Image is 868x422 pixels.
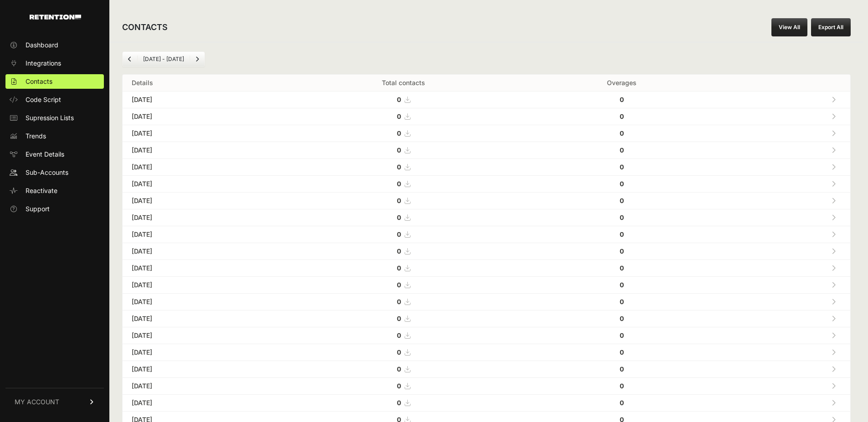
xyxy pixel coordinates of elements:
td: [DATE] [123,395,281,412]
th: Overages [526,75,717,92]
td: [DATE] [123,193,281,209]
strong: 0 [620,214,624,221]
img: Retention.com [30,15,81,20]
strong: 0 [620,96,624,103]
strong: 0 [620,365,624,373]
strong: 0 [397,399,401,407]
a: MY ACCOUNT [5,388,104,416]
td: [DATE] [123,159,281,176]
strong: 0 [397,163,401,171]
td: [DATE] [123,260,281,277]
td: [DATE] [123,176,281,193]
span: Reactivate [26,186,57,195]
h2: CONTACTS [122,21,168,34]
strong: 0 [620,348,624,356]
strong: 0 [397,382,401,390]
strong: 0 [397,264,401,272]
button: Export All [811,18,851,36]
td: [DATE] [123,361,281,378]
a: Dashboard [5,38,104,52]
td: [DATE] [123,125,281,142]
strong: 0 [620,331,624,339]
strong: 0 [620,180,624,188]
td: [DATE] [123,327,281,344]
strong: 0 [397,298,401,305]
span: MY ACCOUNT [15,397,59,407]
strong: 0 [620,146,624,154]
strong: 0 [397,315,401,322]
td: [DATE] [123,310,281,327]
strong: 0 [620,264,624,272]
span: Dashboard [26,41,58,50]
span: Event Details [26,150,64,159]
span: Sub-Accounts [26,168,68,177]
strong: 0 [620,281,624,289]
td: [DATE] [123,108,281,125]
td: [DATE] [123,243,281,260]
span: Supression Lists [26,113,74,122]
strong: 0 [397,180,401,188]
a: Support [5,202,104,216]
a: Event Details [5,147,104,162]
li: [DATE] - [DATE] [137,56,190,63]
strong: 0 [397,365,401,373]
strong: 0 [397,247,401,255]
a: Reactivate [5,183,104,198]
a: View All [771,18,807,36]
a: Sub-Accounts [5,165,104,180]
a: Trends [5,129,104,143]
td: [DATE] [123,209,281,226]
strong: 0 [397,281,401,289]
strong: 0 [397,348,401,356]
td: [DATE] [123,294,281,310]
strong: 0 [620,230,624,238]
strong: 0 [397,129,401,137]
span: Contacts [26,77,52,86]
span: Support [26,204,50,214]
strong: 0 [620,163,624,171]
strong: 0 [397,214,401,221]
a: Next [190,52,205,66]
strong: 0 [397,197,401,204]
strong: 0 [397,146,401,154]
a: Integrations [5,56,104,71]
span: Code Script [26,95,61,104]
strong: 0 [620,382,624,390]
strong: 0 [620,112,624,120]
strong: 0 [620,197,624,204]
strong: 0 [620,129,624,137]
a: Previous [123,52,137,66]
td: [DATE] [123,344,281,361]
td: [DATE] [123,142,281,159]
strong: 0 [620,298,624,305]
td: [DATE] [123,277,281,294]
span: Trends [26,132,46,141]
th: Total contacts [281,75,526,92]
strong: 0 [620,247,624,255]
span: Integrations [26,59,61,68]
strong: 0 [620,315,624,322]
strong: 0 [397,230,401,238]
strong: 0 [620,399,624,407]
a: Supression Lists [5,111,104,125]
a: Code Script [5,92,104,107]
strong: 0 [397,331,401,339]
strong: 0 [397,112,401,120]
th: Details [123,75,281,92]
td: [DATE] [123,226,281,243]
td: [DATE] [123,92,281,108]
a: Contacts [5,74,104,89]
td: [DATE] [123,378,281,395]
strong: 0 [397,96,401,103]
